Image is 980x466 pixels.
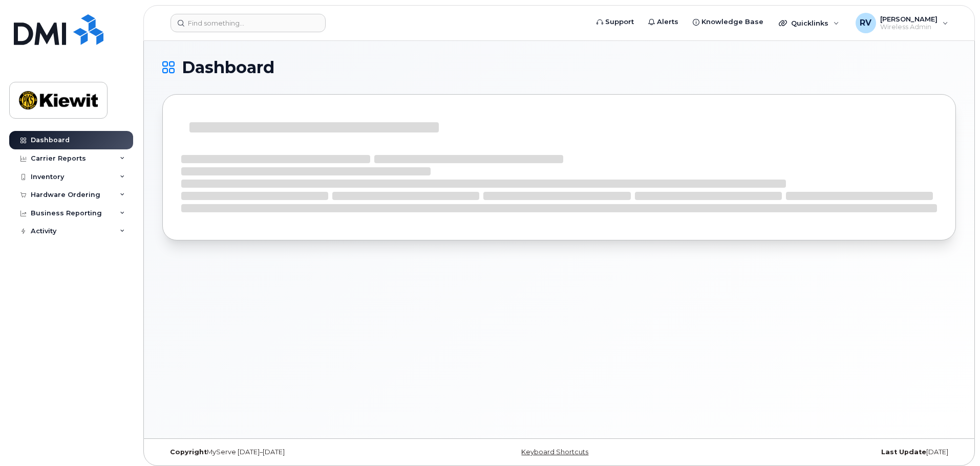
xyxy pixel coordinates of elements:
div: MyServe [DATE]–[DATE] [162,448,427,456]
strong: Copyright [170,448,207,456]
span: Dashboard [182,60,274,75]
a: Keyboard Shortcuts [521,448,588,456]
strong: Last Update [881,448,926,456]
div: [DATE] [691,448,956,456]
